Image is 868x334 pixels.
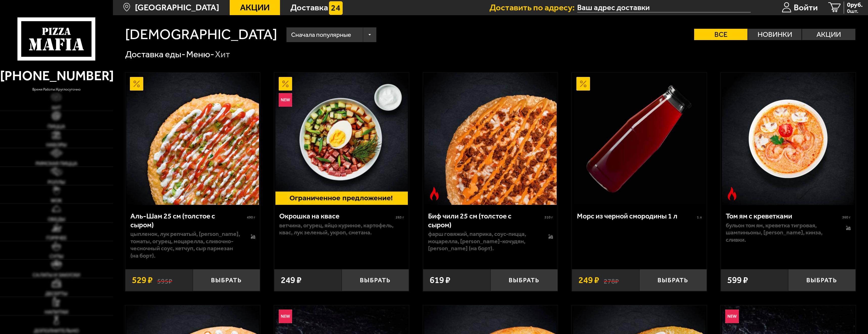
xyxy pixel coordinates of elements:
[51,198,62,203] span: WOK
[430,276,450,285] span: 619 ₽
[46,143,67,148] span: Наборы
[725,310,739,323] img: Новинка
[428,230,539,252] p: фарш говяжий, паприка, соус-пицца, моцарелла, [PERSON_NAME]-кочудян, [PERSON_NAME] (на борт).
[428,212,543,229] div: Биф чили 25 см (толстое с сыром)
[36,161,77,166] span: Римская пицца
[697,215,702,219] span: 1 л
[186,49,214,60] a: Меню-
[726,222,837,243] p: бульон том ям, креветка тигровая, шампиньоны, [PERSON_NAME], кинза, сливки.
[329,1,343,15] img: 15daf4d41897b9f0e9f617042186c801.svg
[573,73,706,205] img: Морс из черной смородины 1 л
[842,215,851,219] span: 360 г
[794,3,818,12] span: Войти
[48,217,65,222] span: Обеды
[125,49,185,60] a: Доставка еды-
[125,73,260,205] a: АкционныйАль-Шам 25 см (толстое с сыром)
[721,73,855,205] a: Острое блюдоТом ям с креветками
[45,310,68,315] span: Напитки
[279,77,292,91] img: Акционный
[50,254,63,259] span: Супы
[48,180,65,185] span: Роллы
[423,73,558,205] a: Острое блюдоБиф чили 25 см (толстое с сыром)
[33,273,80,278] span: Салаты и закуски
[725,187,739,201] img: Острое блюдо
[48,124,65,129] span: Пицца
[545,215,553,219] span: 510 г
[396,215,404,219] span: 265 г
[281,276,301,285] span: 249 ₽
[274,73,409,205] a: АкционныйНовинкаОкрошка на квасе
[802,29,855,40] label: Акции
[130,230,242,259] p: цыпленок, лук репчатый, [PERSON_NAME], томаты, огурец, моцарелла, сливочно-чесночный соус, кетчуп...
[604,276,619,285] s: 278 ₽
[577,212,696,220] div: Морс из черной смородины 1 л
[847,2,863,8] span: 0 руб.
[694,29,747,40] label: Все
[157,276,172,285] s: 595 ₽
[132,276,153,285] span: 529 ₽
[45,291,67,296] span: Десерты
[577,3,751,12] input: Ваш адрес доставки
[748,29,801,40] label: Новинки
[34,328,79,333] span: Дополнительно
[46,236,67,241] span: Горячее
[247,215,255,219] span: 490 г
[130,77,144,91] img: Акционный
[279,310,292,323] img: Новинка
[490,269,558,291] button: Выбрать
[576,77,590,91] img: Акционный
[847,8,863,14] span: 0 шт.
[125,27,277,42] h1: [DEMOGRAPHIC_DATA]
[722,73,854,205] img: Том ям с креветками
[240,3,270,12] span: Акции
[279,222,404,236] p: ветчина, огурец, яйцо куриное, картофель, квас, лук зеленый, укроп, сметана.
[428,187,441,201] img: Острое блюдо
[578,276,599,285] span: 249 ₽
[424,73,557,205] img: Биф чили 25 см (толстое с сыром)
[135,3,219,12] span: [GEOGRAPHIC_DATA]
[727,276,748,285] span: 599 ₽
[52,105,61,110] span: Хит
[639,269,707,291] button: Выбрать
[193,269,260,291] button: Выбрать
[130,212,246,229] div: Аль-Шам 25 см (толстое с сыром)
[126,73,259,205] img: Аль-Шам 25 см (толстое с сыром)
[726,212,841,220] div: Том ям с креветками
[572,73,707,205] a: АкционныйМорс из черной смородины 1 л
[291,26,351,43] span: Сначала популярные
[275,73,408,205] img: Окрошка на квасе
[279,212,394,220] div: Окрошка на квасе
[290,3,328,12] span: Доставка
[489,3,577,12] span: Доставить по адресу:
[279,93,292,107] img: Новинка
[788,269,856,291] button: Выбрать
[215,48,230,60] div: Хит
[342,269,409,291] button: Выбрать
